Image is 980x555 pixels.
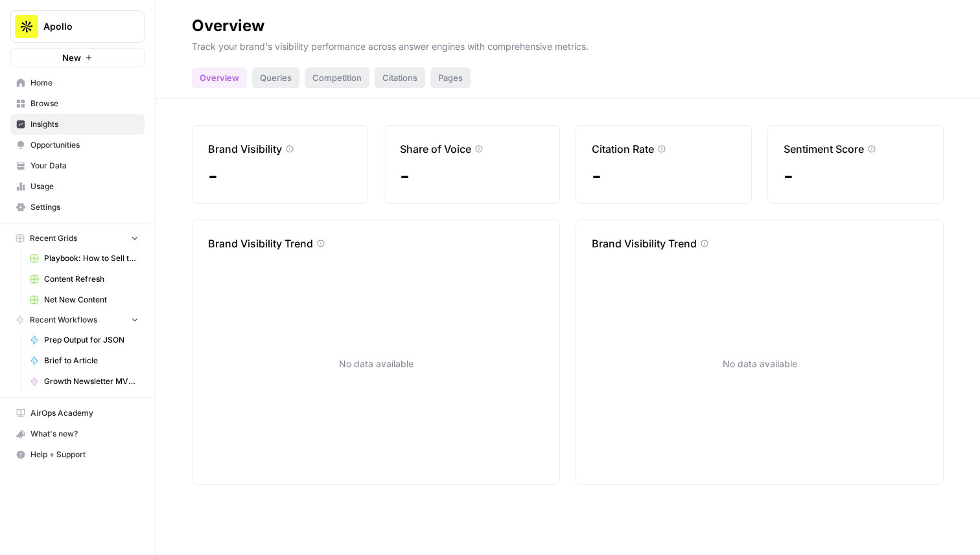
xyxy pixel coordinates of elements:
[30,201,139,213] span: Settings
[24,248,145,269] a: Playbook: How to Sell to "X" Leads Grid
[400,141,471,157] p: Share of Voice
[24,289,145,310] a: Net New Content
[208,259,544,469] div: No data available
[43,20,122,33] span: Apollo
[24,269,145,289] a: Content Refresh
[592,259,927,469] div: No data available
[30,160,139,172] span: Your Data
[10,48,145,67] button: New
[44,273,139,285] span: Content Refresh
[30,232,77,244] span: Recent Grids
[430,67,471,88] div: Pages
[208,163,217,188] span: -
[24,371,145,392] a: Growth Newsletter MVP 1.1
[192,16,264,36] div: Overview
[10,10,145,43] button: Workspace: Apollo
[10,114,145,135] a: Insights
[44,376,139,387] span: Growth Newsletter MVP 1.1
[30,139,139,151] span: Opportunities
[30,98,139,109] span: Browse
[10,73,145,93] a: Home
[305,67,369,88] div: Competition
[192,67,247,88] div: Overview
[15,15,38,38] img: Apollo Logo
[10,93,145,114] a: Browse
[24,330,145,350] a: Prep Output for JSON
[24,350,145,371] a: Brief to Article
[252,67,299,88] div: Queries
[30,119,139,130] span: Insights
[592,163,601,188] span: -
[10,444,145,465] button: Help + Support
[10,229,145,248] button: Recent Grids
[10,176,145,197] a: Usage
[400,163,409,188] span: -
[10,310,145,330] button: Recent Workflows
[10,135,145,155] a: Opportunities
[30,77,139,89] span: Home
[44,355,139,367] span: Brief to Article
[62,51,81,64] span: New
[10,197,145,218] a: Settings
[192,36,944,53] p: Track your brand's visibility performance across answer engines with comprehensive metrics.
[11,424,144,444] div: What's new?
[10,403,145,424] a: AirOps Academy
[208,236,313,251] p: Brand Visibility Trend
[44,294,139,306] span: Net New Content
[44,253,139,264] span: Playbook: How to Sell to "X" Leads Grid
[784,141,864,157] p: Sentiment Score
[10,155,145,176] a: Your Data
[30,407,139,419] span: AirOps Academy
[30,449,139,460] span: Help + Support
[10,424,145,444] button: What's new?
[592,236,697,251] p: Brand Visibility Trend
[44,334,139,346] span: Prep Output for JSON
[375,67,425,88] div: Citations
[30,181,139,192] span: Usage
[592,141,654,157] p: Citation Rate
[784,163,793,188] span: -
[30,314,97,326] span: Recent Workflows
[208,141,282,157] p: Brand Visibility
